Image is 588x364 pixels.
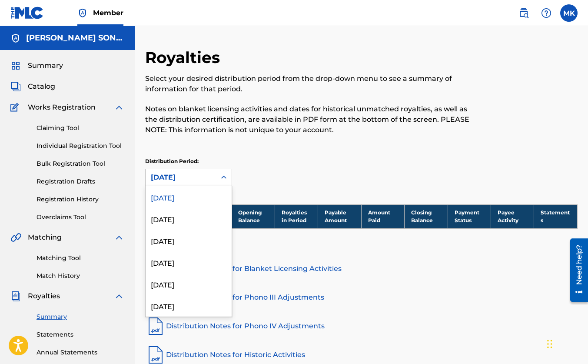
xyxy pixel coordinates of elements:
[564,235,588,305] iframe: Resource Center
[37,159,124,168] a: Bulk Registration Tool
[448,204,491,228] th: Payment Status
[541,8,551,18] img: help
[37,141,124,150] a: Individual Registration Tool
[10,33,21,43] img: Accounts
[491,204,534,228] th: Payee Activity
[114,232,124,243] img: expand
[37,195,124,204] a: Registration History
[515,4,532,22] a: Public Search
[10,60,21,71] img: Summary
[114,291,124,301] img: expand
[151,172,211,183] div: [DATE]
[28,291,60,301] span: Royalties
[232,204,275,228] th: Opening Balance
[538,4,555,22] div: Help
[10,81,55,92] a: CatalogCatalog
[146,273,232,295] div: [DATE]
[145,104,478,135] p: Notes on blanket licensing activities and dates for historical unmatched royalties, as well as th...
[145,316,166,337] img: pdf
[28,81,55,92] span: Catalog
[37,330,124,339] a: Statements
[146,230,232,251] div: [DATE]
[145,287,578,308] a: Distribution Notes for Phono III Adjustments
[545,322,588,364] iframe: Chat Widget
[28,102,96,113] span: Works Registration
[361,204,404,228] th: Amount Paid
[146,251,232,273] div: [DATE]
[10,102,22,113] img: Works Registration
[10,291,21,301] img: Royalties
[37,213,124,222] a: Overclaims Tool
[405,204,448,228] th: Closing Balance
[10,7,44,19] img: MLC Logo
[275,204,318,228] th: Royalties in Period
[10,232,21,243] img: Matching
[146,208,232,230] div: [DATE]
[28,232,62,243] span: Matching
[145,157,232,165] p: Distribution Period:
[145,316,578,337] a: Distribution Notes for Phono IV Adjustments
[145,258,578,279] a: Distribution Notes for Blanket Licensing Activities
[518,8,529,18] img: search
[318,204,361,228] th: Payable Amount
[560,4,578,22] div: User Menu
[37,177,124,186] a: Registration Drafts
[37,312,124,321] a: Summary
[10,81,21,92] img: Catalog
[145,73,478,94] p: Select your desired distribution period from the drop-down menu to see a summary of information f...
[77,8,88,18] img: Top Rightsholder
[146,186,232,208] div: [DATE]
[28,60,63,71] span: Summary
[37,271,124,281] a: Match History
[37,124,124,133] a: Claiming Tool
[547,331,552,357] div: Drag
[145,48,224,67] h2: Royalties
[534,204,578,228] th: Statements
[37,348,124,357] a: Annual Statements
[93,8,123,18] span: Member
[37,254,124,263] a: Matching Tool
[114,102,124,113] img: expand
[146,295,232,317] div: [DATE]
[10,60,63,71] a: SummarySummary
[26,33,124,43] h5: ALEXANDER SKY SONGS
